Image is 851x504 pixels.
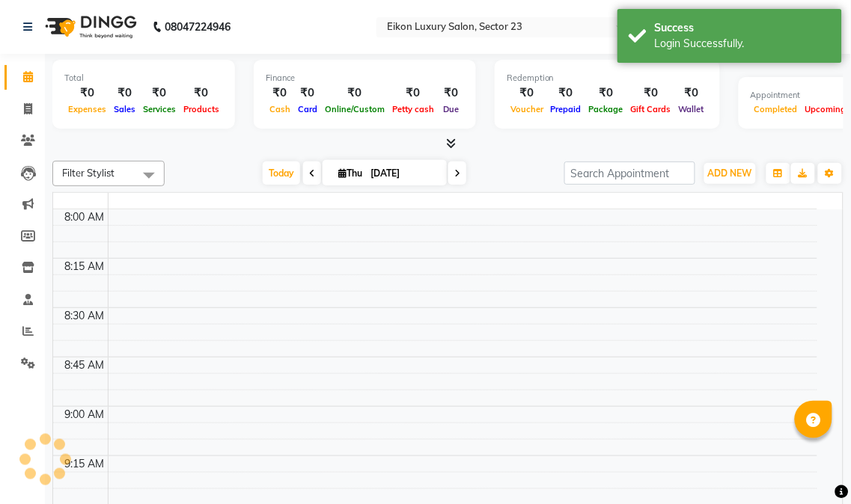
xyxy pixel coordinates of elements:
[62,259,108,274] div: 8:15 AM
[585,84,627,102] div: ₹0
[507,84,547,102] div: ₹0
[64,72,223,84] div: Total
[263,162,300,185] span: Today
[802,104,850,114] span: Upcoming
[388,104,438,114] span: Petty cash
[388,84,438,102] div: ₹0
[64,84,110,102] div: ₹0
[335,168,366,179] span: Thu
[64,104,110,114] span: Expenses
[62,209,108,225] div: 8:00 AM
[439,104,463,114] span: Due
[110,84,139,102] div: ₹0
[655,36,831,52] div: Login Successfully.
[627,104,675,114] span: Gift Cards
[708,168,752,179] span: ADD NEW
[62,308,108,324] div: 8:30 AM
[655,20,831,36] div: Success
[165,6,231,48] b: 08047224946
[321,84,388,102] div: ₹0
[110,104,139,114] span: Sales
[294,104,321,114] span: Card
[180,104,223,114] span: Products
[139,84,180,102] div: ₹0
[321,104,388,114] span: Online/Custom
[62,456,108,472] div: 9:15 AM
[180,84,223,102] div: ₹0
[438,84,464,102] div: ₹0
[547,84,585,102] div: ₹0
[139,104,180,114] span: Services
[266,84,294,102] div: ₹0
[751,104,802,114] span: Completed
[366,162,441,185] input: 2025-09-04
[62,407,108,422] div: 9:00 AM
[507,72,708,84] div: Redemption
[547,104,585,114] span: Prepaid
[675,84,708,102] div: ₹0
[38,6,141,48] img: logo
[627,84,675,102] div: ₹0
[266,104,294,114] span: Cash
[507,104,547,114] span: Voucher
[585,104,627,114] span: Package
[62,167,115,179] span: Filter Stylist
[294,84,321,102] div: ₹0
[675,104,708,114] span: Wallet
[266,72,464,84] div: Finance
[704,163,756,184] button: ADD NEW
[564,162,695,185] input: Search Appointment
[62,357,108,373] div: 8:45 AM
